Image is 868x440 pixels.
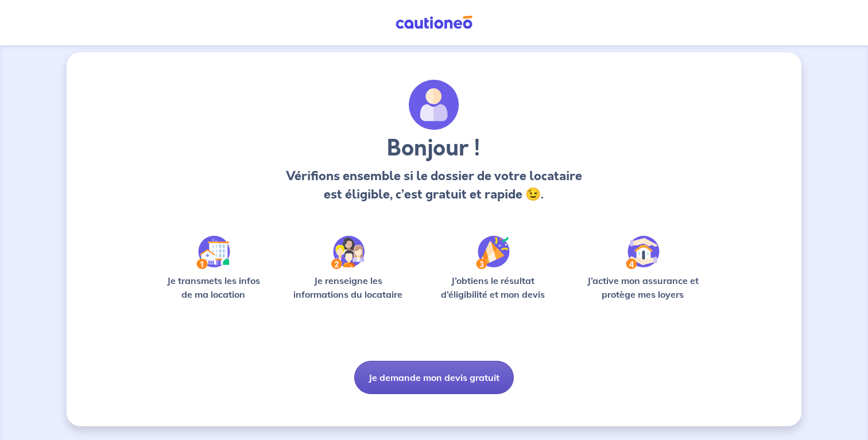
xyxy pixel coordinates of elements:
img: Cautioneo [391,15,477,30]
img: /static/90a569abe86eec82015bcaae536bd8e6/Step-1.svg [196,236,230,269]
img: /static/c0a346edaed446bb123850d2d04ad552/Step-2.svg [331,236,365,269]
p: Je renseigne les informations du locataire [286,274,410,301]
img: /static/bfff1cf634d835d9112899e6a3df1a5d/Step-4.svg [626,236,660,269]
h3: Bonjour ! [282,135,585,162]
img: archivate [409,80,459,130]
p: Vérifions ensemble si le dossier de votre locataire est éligible, c’est gratuit et rapide 😉. [282,167,585,204]
button: Je demande mon devis gratuit [354,361,514,394]
p: J’active mon assurance et protège mes loyers [576,274,710,301]
p: J’obtiens le résultat d’éligibilité et mon devis [428,274,558,301]
img: /static/f3e743aab9439237c3e2196e4328bba9/Step-3.svg [476,236,510,269]
p: Je transmets les infos de ma location [158,274,268,301]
